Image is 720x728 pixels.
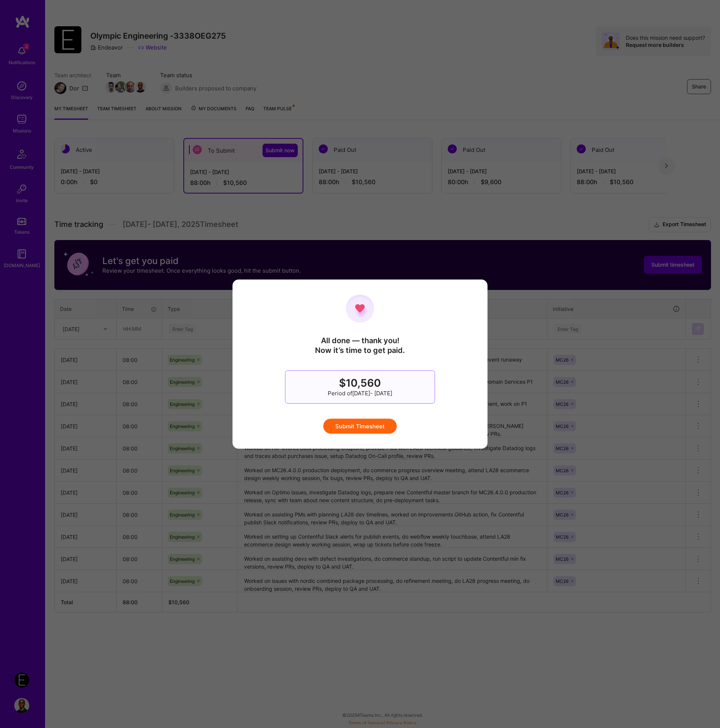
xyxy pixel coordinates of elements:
span: $10,560 [339,377,381,389]
img: team pulse heart [346,294,374,323]
button: Submit Timesheet [323,419,397,434]
span: Period of [DATE] - [DATE] [328,389,392,397]
h4: All done — thank you! Now it’s time to get paid. [315,336,405,355]
div: modal [232,279,487,449]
